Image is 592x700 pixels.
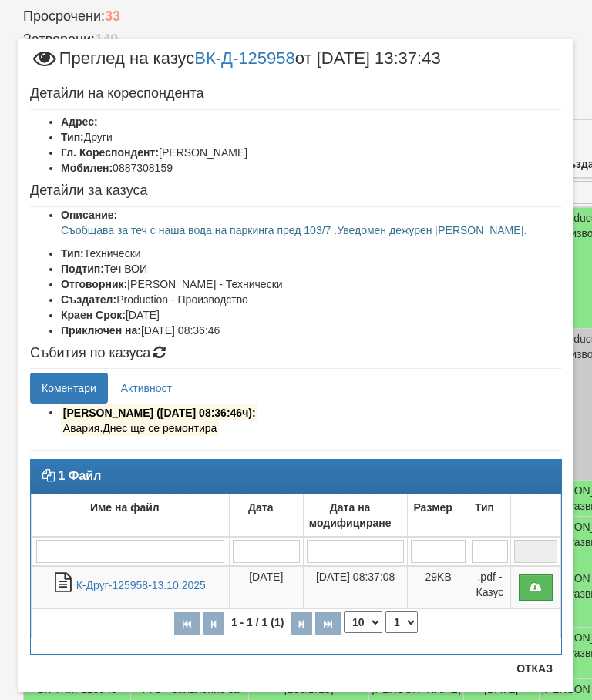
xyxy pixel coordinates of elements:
[61,420,219,437] mark: Авария.Днес ще се ремонтира
[61,145,562,160] li: [PERSON_NAME]
[61,162,113,174] b: Мобилен:
[61,261,562,276] li: Теч ВОИ
[61,323,562,338] li: [DATE] 08:36:46
[469,494,510,538] td: Тип: No sort applied, activate to apply an ascending sort
[408,566,469,609] td: 29KB
[61,131,84,143] b: Тип:
[61,293,116,306] b: Създател:
[61,146,159,159] b: Гл. Кореспондент:
[61,276,562,292] li: [PERSON_NAME] - Технически
[408,494,469,538] td: Размер: No sort applied, activate to apply an ascending sort
[32,494,230,538] td: Име на файл: No sort applied, activate to apply an ascending sort
[58,469,101,482] strong: 1 Файл
[30,183,562,199] h4: Детайли за казуса
[61,223,562,238] p: Съобщава за теч с наша вода на паркинга пред 103/7 .Уведомен дежурен [PERSON_NAME].
[61,129,562,145] li: Други
[344,611,382,633] select: Брой редове на страница
[61,160,562,176] li: 0887308159
[76,579,206,591] a: К-Друг-125958-13.10.2025
[413,501,452,514] b: Размер
[61,116,98,128] b: Адрес:
[174,612,200,635] button: Първа страница
[61,247,84,260] b: Тип:
[109,373,183,404] a: Активност
[291,612,312,635] button: Следваща страница
[385,611,418,633] select: Страница номер
[61,324,141,337] b: Приключен на:
[475,501,494,514] b: Тип
[303,566,408,609] td: [DATE] 08:37:08
[61,404,562,435] li: Изпратено до кореспондента
[469,566,510,609] td: .pdf - Казус
[61,246,562,261] li: Технически
[30,50,441,79] span: Преглед на казус от [DATE] 13:37:43
[61,278,127,290] b: Отговорник:
[315,612,341,635] button: Последна страница
[227,616,288,628] span: 1 - 1 / 1 (1)
[30,346,562,361] h4: Събития по казуса
[61,309,126,321] b: Краен Срок:
[229,494,303,538] td: Дата: No sort applied, activate to apply an ascending sort
[61,404,257,421] mark: [PERSON_NAME] ([DATE] 08:36:46ч):
[248,501,273,514] b: Дата
[30,373,108,404] a: Коментари
[194,49,294,68] a: ВК-Д-125958
[61,263,104,275] b: Подтип:
[61,209,117,221] b: Описание:
[32,566,561,609] tr: К-Друг-125958-13.10.2025.pdf - Казус
[303,494,408,538] td: Дата на модифициране: No sort applied, activate to apply an ascending sort
[510,494,560,538] td: : No sort applied, activate to apply an ascending sort
[61,307,562,323] li: [DATE]
[507,656,562,681] button: Отказ
[90,501,160,514] b: Име на файл
[30,86,562,102] h4: Детайли на кореспондента
[203,612,224,635] button: Предишна страница
[229,566,303,609] td: [DATE]
[309,501,392,529] b: Дата на модифициране
[61,292,562,307] li: Production - Производство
